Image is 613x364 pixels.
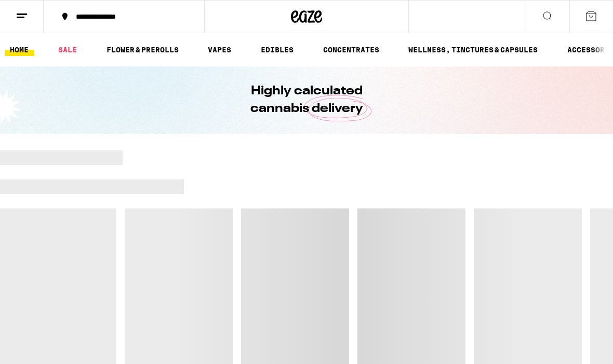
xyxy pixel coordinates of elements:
a: CONCENTRATES [318,44,384,56]
h1: Highly calculated cannabis delivery [221,82,392,118]
a: HOME [5,44,34,56]
a: FLOWER & PREROLLS [101,44,184,56]
a: WELLNESS, TINCTURES & CAPSULES [403,44,543,56]
a: EDIBLES [256,44,299,56]
a: SALE [53,44,82,56]
a: VAPES [203,44,236,56]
